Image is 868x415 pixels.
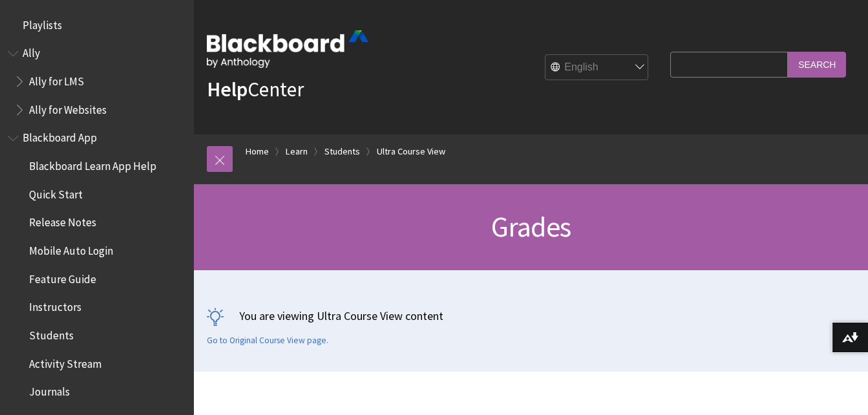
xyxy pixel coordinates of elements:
[29,268,96,286] span: Feature Guide
[23,14,62,32] span: Playlists
[8,43,186,121] nav: Book outline for Anthology Ally Help
[29,353,101,370] span: Activity Stream
[207,76,248,102] strong: Help
[29,155,156,173] span: Blackboard Learn App Help
[23,43,40,60] span: Ally
[29,297,81,314] span: Instructors
[29,212,96,229] span: Release Notes
[207,308,855,324] p: You are viewing Ultra Course View content
[8,14,186,36] nav: Book outline for Playlists
[286,144,308,160] a: Learn
[29,381,70,399] span: Journals
[29,184,83,201] span: Quick Start
[377,144,445,160] a: Ultra Course View
[29,70,84,88] span: Ally for LMS
[29,240,113,257] span: Mobile Auto Login
[246,144,269,160] a: Home
[207,30,368,68] img: Blackboard by Anthology
[324,144,360,160] a: Students
[23,127,97,145] span: Blackboard App
[29,325,74,342] span: Students
[788,52,846,77] input: Search
[545,55,649,81] select: Site Language Selector
[207,335,328,346] a: Go to Original Course View page.
[29,99,107,116] span: Ally for Websites
[207,76,304,102] a: HelpCenter
[491,209,571,244] span: Grades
